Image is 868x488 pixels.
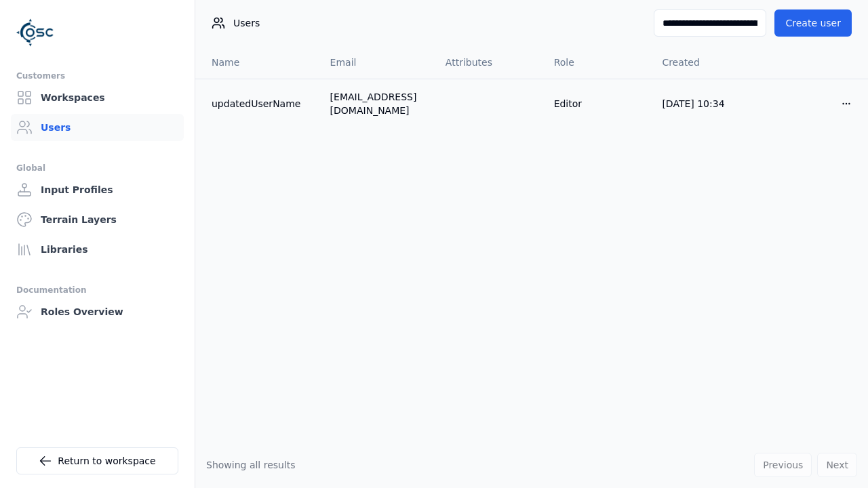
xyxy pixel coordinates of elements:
[195,46,319,79] th: Name
[651,46,759,79] th: Created
[435,46,543,79] th: Attributes
[16,68,178,84] div: Customers
[11,236,184,263] a: Libraries
[16,282,178,298] div: Documentation
[11,114,184,141] a: Users
[11,298,184,325] a: Roles Overview
[319,46,435,79] th: Email
[774,9,852,37] button: Create user
[16,447,178,474] a: Return to workspace
[543,46,652,79] th: Role
[11,206,184,233] a: Terrain Layers
[330,90,424,117] div: [EMAIL_ADDRESS][DOMAIN_NAME]
[554,97,641,110] div: Editor
[206,460,296,470] span: Showing all results
[212,97,309,110] a: updatedUserName
[16,14,54,52] img: Logo
[16,160,178,176] div: Global
[662,97,749,110] div: [DATE] 10:34
[233,16,260,30] span: Users
[11,176,184,203] a: Input Profiles
[11,84,184,111] a: Workspaces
